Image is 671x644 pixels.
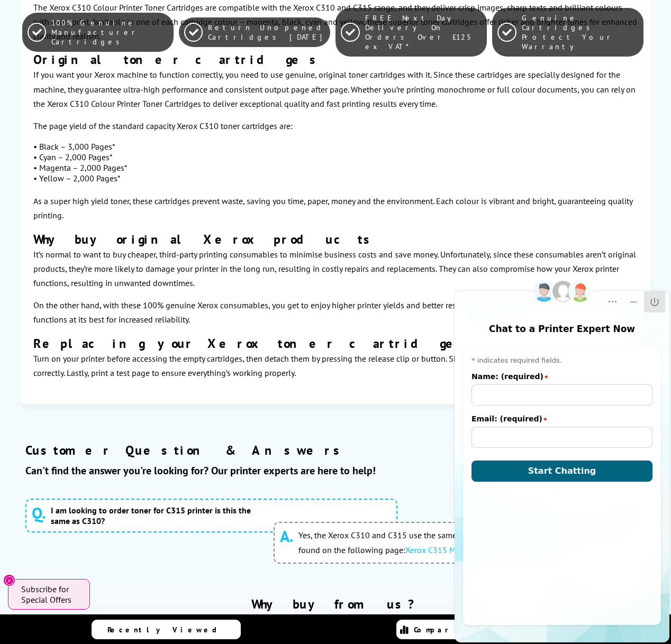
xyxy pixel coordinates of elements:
p: Turn on your printer before accessing the empty cartridges, then detach them by pressing the rele... [33,352,638,380]
h3: Replacing your Xerox toner cartridge [33,335,638,352]
h2: Why buy from us? [20,596,651,612]
span: 100% Genuine Manufacturer Cartridges [51,18,168,47]
h2: Customer Question & Answers [25,442,522,458]
iframe: chat window [453,274,671,644]
p: Yes, the Xerox C310 and C315 use the same toner cartridges. All toners for the C315 can be found ... [298,528,639,557]
a: Xerox C315 Multifunction Printer Toner Cartridges [405,545,585,555]
span: Compare Products [414,625,542,634]
span: FREE Next Day Delivery On Orders Over £125 ex VAT* [365,13,482,51]
p: As a super high yield toner, these cartridges prevent waste, saving you time, paper, money and th... [33,194,638,223]
span: A. [280,528,293,544]
li: • Black – 3,000 Pages* [33,141,638,152]
span: Return Unopened Cartridges [DATE] [208,23,325,42]
button: Close [3,574,15,586]
h3: Why buy original Xerox products [33,231,638,247]
li: • Magenta – 2,000 Pages* [33,162,638,173]
li: • Yellow – 2,000 Pages* [33,173,638,183]
a: Recently Viewed [92,620,241,639]
span: Q. [32,505,46,521]
p: It’s normal to want to buy cheaper, third-party printing consumables to minimise business costs a... [33,247,638,291]
p: On the other hand, with these 100% genuine Xerox consumables, you get to enjoy higher printer yie... [33,298,638,327]
a: Compare Products [396,620,546,639]
p: The page yield of the standard capacity Xerox C310 toner cartridges are: [33,119,638,133]
li: • Cyan – 2,000 Pages* [33,152,638,162]
span: Recently Viewed [107,625,228,634]
span: Subscribe for Special Offers [21,584,79,605]
h6: Can't find the answer you're looking for? Our printer experts are here to help! [25,464,522,477]
p: If you want your Xerox machine to function correctly, you need to use genuine, original toner car... [33,68,638,111]
span: Genuine Cartridges Protect Your Warranty [522,13,639,51]
span: I am looking to order toner for C315 printer is this the same as C310? [51,505,266,526]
